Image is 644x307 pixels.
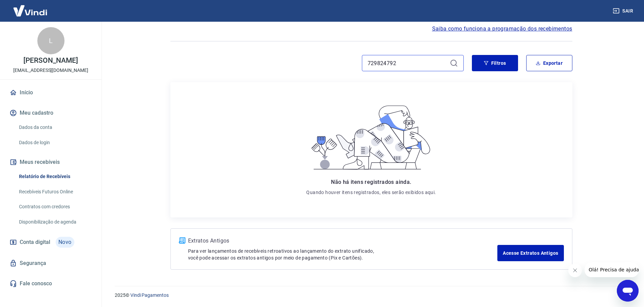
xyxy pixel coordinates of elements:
button: Filtros [472,55,518,71]
iframe: Botão para abrir a janela de mensagens [617,280,639,302]
a: Recebíveis Futuros Online [16,185,93,199]
a: Dados da conta [16,120,93,134]
p: 2025 © [115,292,628,299]
button: Exportar [526,55,572,71]
a: Relatório de Recebíveis [16,170,93,184]
button: Meus recebíveis [8,155,93,170]
p: Extratos Antigos [188,237,498,245]
a: Vindi Pagamentos [130,292,169,298]
a: Disponibilização de agenda [16,215,93,229]
span: Novo [56,237,74,248]
img: Vindi [8,0,52,21]
a: Conta digitalNovo [8,234,93,250]
span: Conta digital [20,237,50,247]
a: Segurança [8,256,93,271]
a: Saiba como funciona a programação dos recebimentos [432,25,572,33]
p: Para ver lançamentos de recebíveis retroativos ao lançamento do extrato unificado, você pode aces... [188,248,498,261]
p: Quando houver itens registrados, eles serão exibidos aqui. [306,189,436,196]
iframe: Mensagem da empresa [585,262,639,277]
a: Acesse Extratos Antigos [497,245,564,261]
iframe: Fechar mensagem [568,264,582,277]
a: Fale conosco [8,276,93,291]
p: [PERSON_NAME] [23,57,78,64]
button: Meu cadastro [8,105,93,120]
a: Início [8,85,93,100]
div: L [37,27,65,54]
span: Não há itens registrados ainda. [331,179,411,185]
p: [EMAIL_ADDRESS][DOMAIN_NAME] [13,67,88,74]
img: ícone [179,237,185,244]
input: Busque pelo número do pedido [368,58,447,68]
button: Sair [611,5,636,17]
span: Olá! Precisa de ajuda? [4,5,57,10]
a: Dados de login [16,136,93,150]
a: Contratos com credores [16,200,93,214]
